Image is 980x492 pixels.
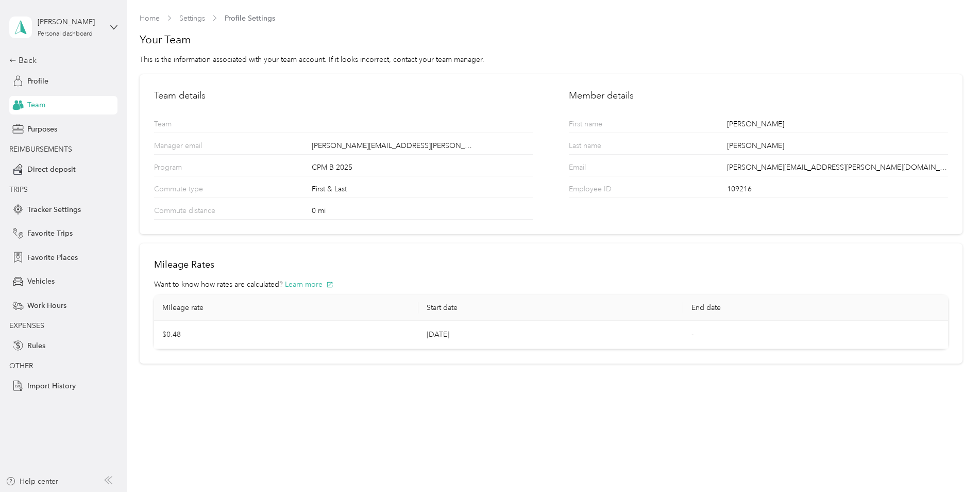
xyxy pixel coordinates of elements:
span: Favorite Trips [27,228,73,239]
div: 109216 [727,184,948,198]
div: [PERSON_NAME][EMAIL_ADDRESS][PERSON_NAME][DOMAIN_NAME] [727,162,948,176]
p: Program [154,162,233,176]
p: Last name [569,140,648,154]
div: [PERSON_NAME] [727,119,948,133]
div: Want to know how rates are calculated? [154,279,948,290]
h2: Team details [154,89,533,103]
th: Start date [418,295,683,321]
p: Email [569,162,648,176]
span: Purposes [27,124,57,135]
p: Manager email [154,140,233,154]
span: Favorite Places [27,252,78,263]
a: Home [140,14,160,23]
span: TRIPS [9,185,28,194]
td: [DATE] [418,321,683,349]
span: Team [27,100,45,110]
button: Help center [6,476,58,487]
div: First & Last [312,184,533,198]
span: EXPENSES [9,321,44,330]
span: Profile Settings [225,13,275,24]
iframe: Everlance-gr Chat Button Frame [922,434,980,492]
div: [PERSON_NAME] [38,17,102,27]
p: Team [154,119,233,133]
span: Vehicles [27,276,55,287]
div: Personal dashboard [38,31,93,37]
div: This is the information associated with your team account. If it looks incorrect, contact your te... [140,54,962,65]
th: Mileage rate [154,295,419,321]
td: - [683,321,948,349]
div: [PERSON_NAME] [727,140,948,154]
button: Learn more [285,279,333,290]
div: 0 mi [312,205,533,219]
span: Work Hours [27,300,66,311]
span: Profile [27,76,48,87]
span: Tracker Settings [27,204,81,215]
span: OTHER [9,362,33,370]
td: $0.48 [154,321,419,349]
span: REIMBURSEMENTS [9,145,72,154]
p: First name [569,119,648,133]
h2: Mileage Rates [154,258,948,272]
p: Commute type [154,184,233,198]
p: Commute distance [154,205,233,219]
h1: Your Team [140,32,962,47]
span: Direct deposit [27,164,76,175]
div: CPM B 2025 [312,162,533,176]
a: Settings [179,14,205,23]
span: Rules [27,340,45,351]
h2: Member details [569,89,948,103]
th: End date [683,295,948,321]
div: Back [9,54,112,67]
p: Employee ID [569,184,648,198]
span: Import History [27,381,76,391]
span: [PERSON_NAME][EMAIL_ADDRESS][PERSON_NAME][DOMAIN_NAME] [312,140,478,151]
